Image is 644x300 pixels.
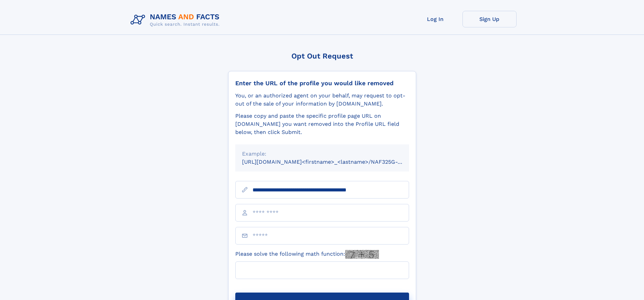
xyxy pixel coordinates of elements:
div: Please copy and paste the specific profile page URL on [DOMAIN_NAME] you want removed into the Pr... [235,112,409,136]
img: Logo Names and Facts [128,11,225,29]
a: Sign Up [462,11,517,27]
div: Enter the URL of the profile you would like removed [235,79,409,87]
label: Please solve the following math function: [235,250,379,259]
a: Log In [408,11,462,27]
div: Opt Out Request [228,52,416,60]
div: You, or an authorized agent on your behalf, may request to opt-out of the sale of your informatio... [235,92,409,108]
small: [URL][DOMAIN_NAME]<firstname>_<lastname>/NAF325G-xxxxxxxx [242,159,422,165]
div: Example: [242,150,402,158]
